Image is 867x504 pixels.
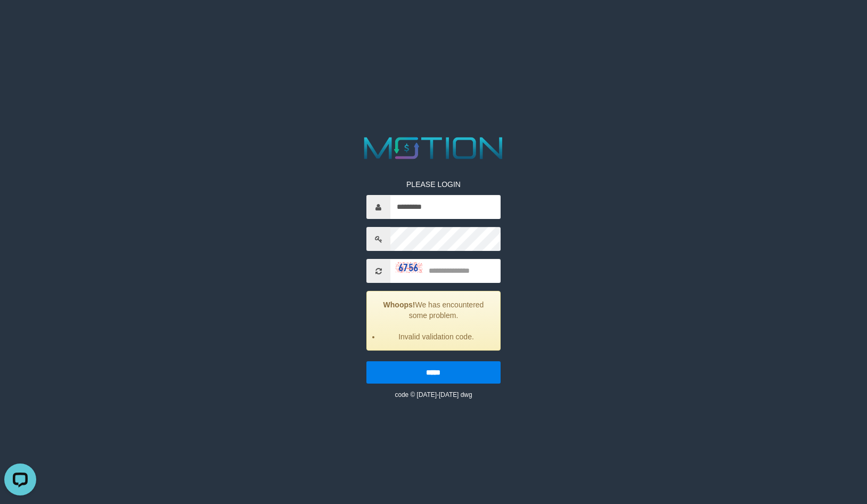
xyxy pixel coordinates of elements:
[380,331,492,342] li: Invalid validation code.
[396,263,422,273] img: captcha
[395,391,472,399] small: code © [DATE]-[DATE] dwg
[366,291,500,351] div: We has encountered some problem.
[366,179,500,190] p: PLEASE LOGIN
[358,133,510,163] img: MOTION_logo.png
[383,300,415,309] strong: Whoops!
[4,4,36,36] button: Open LiveChat chat widget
